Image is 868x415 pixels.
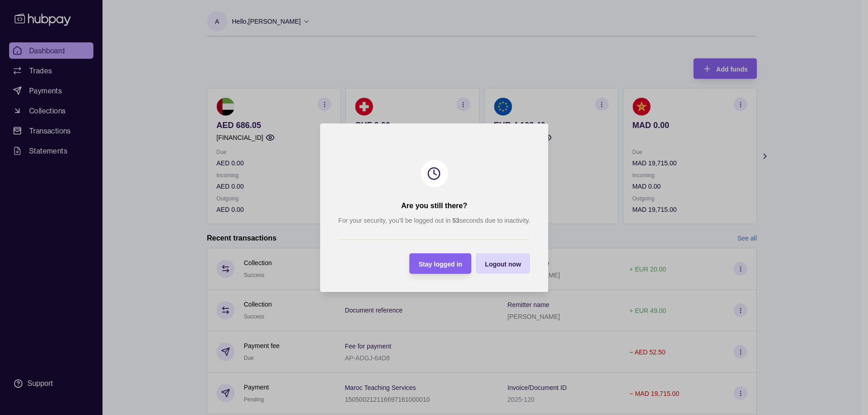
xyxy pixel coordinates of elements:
[338,215,530,225] p: For your security, you’ll be logged out in seconds due to inactivity.
[401,201,467,211] h2: Are you still there?
[452,217,459,224] strong: 53
[476,253,530,274] button: Logout now
[485,260,521,267] span: Logout now
[409,253,471,274] button: Stay logged in
[418,260,462,267] span: Stay logged in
